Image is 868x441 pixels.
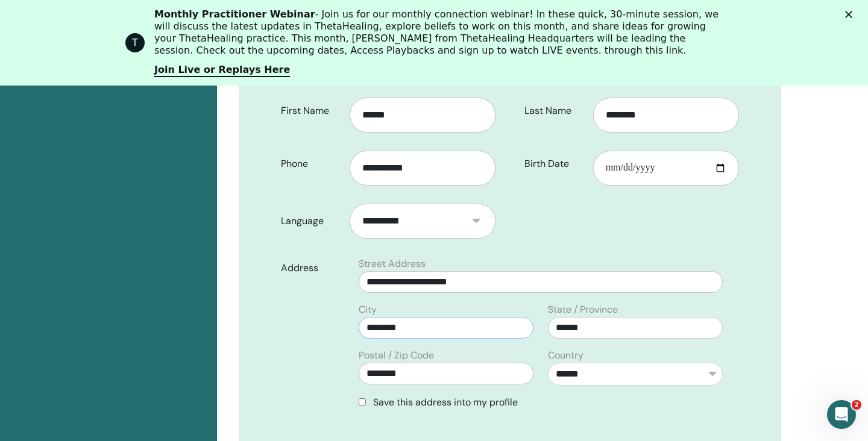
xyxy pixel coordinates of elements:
label: Postal / Zip Code [359,348,434,363]
label: State / Province [548,302,618,317]
span: 2 [852,400,861,410]
iframe: Intercom live chat [827,400,856,429]
a: Join Live or Replays Here [154,64,290,77]
div: Profile image for ThetaHealing [125,33,145,52]
span: Save this address into my profile [373,396,518,408]
label: Address [272,257,351,280]
label: Street Address [359,257,426,271]
div: Fechar [845,11,857,18]
label: Birth Date [515,152,593,175]
label: Language [272,210,350,233]
b: Monthly Practitioner Webinar [154,8,315,20]
div: - Join us for our monthly connection webinar! In these quick, 30-minute session, we will discuss ... [154,8,723,57]
label: Phone [272,152,350,175]
label: Last Name [515,99,593,122]
label: Country [548,348,583,363]
label: City [359,302,377,317]
label: First Name [272,99,350,122]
